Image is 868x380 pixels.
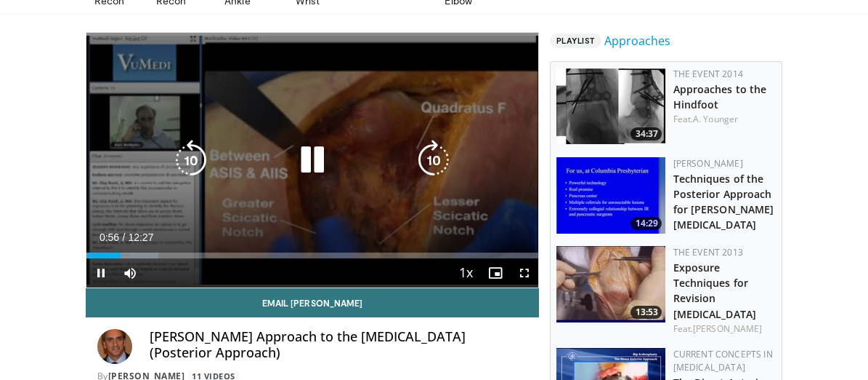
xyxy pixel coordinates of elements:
a: Approaches to the Hindfoot [673,82,766,111]
a: The Event 2013 [673,246,742,258]
div: Feat. [673,322,776,336]
button: Mute [115,258,145,288]
video-js: Video Player [86,33,539,288]
span: 13:53 [630,306,662,319]
a: 14:29 [556,157,665,234]
span: Playlist [550,33,601,48]
a: [PERSON_NAME] [693,322,762,335]
a: 34:37 [556,68,665,144]
span: 0:56 [100,231,119,243]
a: Techniques of the Posterior Approach for [PERSON_NAME] [MEDICAL_DATA] [673,172,774,231]
span: 14:29 [630,217,662,230]
span: 12:27 [128,231,153,243]
a: 13:53 [556,246,665,322]
img: bKdxKv0jK92UJBOH4xMDoxOjB1O8AjAz.150x105_q85_crop-smart_upscale.jpg [556,157,665,234]
img: Avatar [97,329,132,364]
a: Current Concepts in [MEDICAL_DATA] [673,348,772,373]
span: 34:37 [630,127,662,140]
span: / [123,231,126,243]
a: A. Younger [693,113,738,125]
a: Approaches [604,32,670,50]
button: Fullscreen [509,258,538,288]
div: Feat. [673,113,776,126]
img: J9XehesEoQgsycYX4xMDoxOmtxOwKG7D.150x105_q85_crop-smart_upscale.jpg [556,68,665,144]
button: Pause [86,258,115,288]
img: 16d600b7-4875-420c-b295-1ea96c16a48f.150x105_q85_crop-smart_upscale.jpg [556,246,665,322]
h4: [PERSON_NAME] Approach to the [MEDICAL_DATA] (Posterior Approach) [150,329,528,360]
button: Enable picture-in-picture mode [480,258,509,288]
div: Progress Bar [86,253,539,258]
a: Email [PERSON_NAME] [86,288,540,317]
a: The Event 2014 [673,68,742,80]
a: [PERSON_NAME] [673,157,742,170]
a: Exposure Techniques for Revision [MEDICAL_DATA] [673,261,755,320]
button: Playback Rate [451,258,480,288]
